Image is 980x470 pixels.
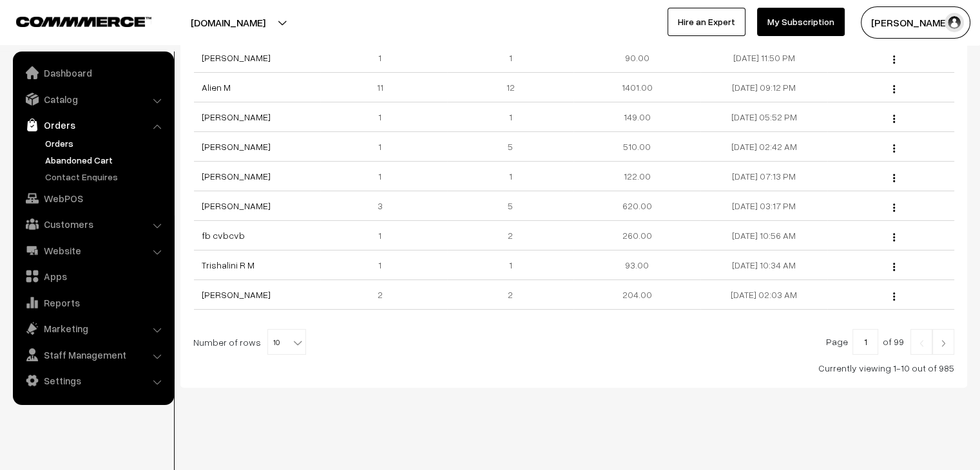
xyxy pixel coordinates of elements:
[893,55,895,64] img: Menu
[21,21,31,31] img: logo_orange.svg
[893,203,895,212] img: Menu
[573,43,700,73] td: 90.00
[447,280,574,310] td: 2
[573,132,700,162] td: 510.00
[16,317,169,340] a: Marketing
[700,43,827,73] td: [DATE] 11:50 PM
[202,289,271,300] a: [PERSON_NAME]
[700,102,827,132] td: [DATE] 05:52 PM
[202,230,245,241] a: fb cvbcvb
[320,73,447,102] td: 11
[16,113,169,136] a: Orders
[42,153,169,167] a: Abandoned Cart
[16,239,169,262] a: Website
[320,162,447,191] td: 1
[34,33,142,44] div: Domain: [DOMAIN_NAME]
[893,233,895,241] img: Menu
[42,136,169,150] a: Orders
[883,336,904,347] span: of 99
[42,170,169,183] a: Contact Enquires
[893,263,895,271] img: Menu
[893,292,895,301] img: Menu
[142,76,217,84] div: Keywords by Traffic
[573,162,700,191] td: 122.00
[16,17,151,26] img: COMMMERCE
[146,6,311,39] button: [DOMAIN_NAME]
[826,336,848,347] span: Page
[320,43,447,73] td: 1
[16,187,169,210] a: WebPOS
[573,221,700,250] td: 260.00
[21,33,31,44] img: website_grey.svg
[320,191,447,221] td: 3
[757,8,845,36] a: My Subscription
[937,339,949,347] img: Right
[700,73,827,102] td: [DATE] 09:12 PM
[861,6,970,39] button: [PERSON_NAME]…
[320,102,447,132] td: 1
[573,250,700,280] td: 93.00
[193,335,261,349] span: Number of rows
[700,162,827,191] td: [DATE] 07:13 PM
[202,111,271,122] a: [PERSON_NAME]
[320,221,447,250] td: 1
[16,212,169,236] a: Customers
[267,329,306,355] span: 10
[35,75,45,85] img: tab_domain_overview_orange.svg
[16,343,169,366] a: Staff Management
[202,82,231,93] a: Alien M
[700,132,827,162] td: [DATE] 02:42 AM
[16,369,169,392] a: Settings
[16,61,169,84] a: Dashboard
[16,88,169,111] a: Catalog
[447,73,574,102] td: 12
[893,144,895,153] img: Menu
[573,280,700,310] td: 204.00
[668,8,745,36] a: Hire an Expert
[700,221,827,250] td: [DATE] 10:56 AM
[49,76,115,84] div: Domain Overview
[573,73,700,102] td: 1401.00
[268,330,305,355] span: 10
[447,221,574,250] td: 2
[202,171,271,182] a: [PERSON_NAME]
[193,361,954,375] div: Currently viewing 1-10 out of 985
[320,132,447,162] td: 1
[202,200,271,211] a: [PERSON_NAME]
[945,13,964,32] img: user
[916,339,927,347] img: Left
[447,43,574,73] td: 1
[700,280,827,310] td: [DATE] 02:03 AM
[447,102,574,132] td: 1
[447,132,574,162] td: 5
[16,265,169,288] a: Apps
[700,191,827,221] td: [DATE] 03:17 PM
[16,13,129,28] a: COMMMERCE
[128,75,139,85] img: tab_keywords_by_traffic_grey.svg
[202,141,271,152] a: [PERSON_NAME]
[893,85,895,93] img: Menu
[202,259,255,270] a: Trishalini R M
[573,102,700,132] td: 149.00
[36,21,63,31] div: v 4.0.25
[16,291,169,314] a: Reports
[320,250,447,280] td: 1
[447,250,574,280] td: 1
[893,115,895,123] img: Menu
[447,162,574,191] td: 1
[573,191,700,221] td: 620.00
[320,280,447,310] td: 2
[700,250,827,280] td: [DATE] 10:34 AM
[202,52,271,63] a: [PERSON_NAME]
[893,174,895,182] img: Menu
[447,191,574,221] td: 5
